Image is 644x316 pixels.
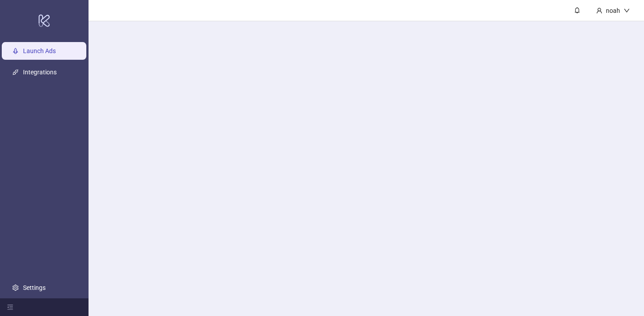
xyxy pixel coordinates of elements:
[574,7,580,13] span: bell
[23,284,46,291] a: Settings
[7,304,13,310] span: menu-fold
[596,8,602,14] span: user
[602,6,624,15] div: noah
[23,69,57,76] a: Integrations
[23,47,56,54] a: Launch Ads
[624,8,630,14] span: down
